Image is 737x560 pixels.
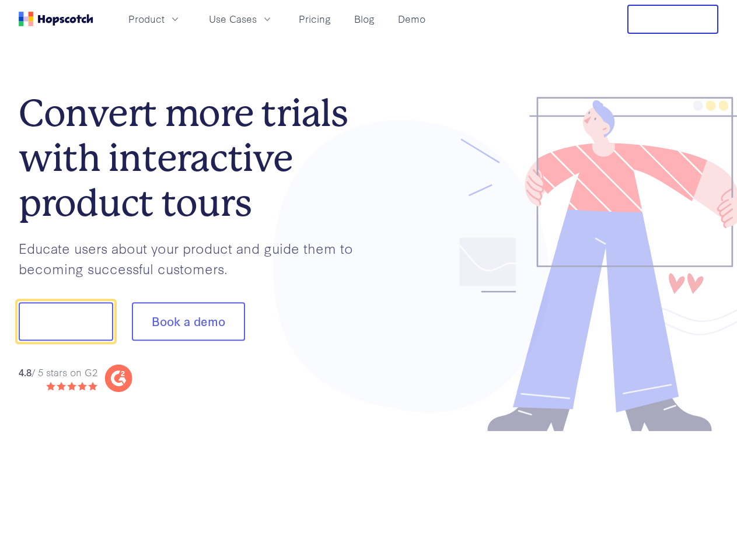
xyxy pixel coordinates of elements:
[350,9,379,29] a: Blog
[132,303,245,341] button: Book a demo
[19,12,93,26] a: Home
[202,9,280,29] button: Use Cases
[128,12,165,26] span: Product
[19,365,97,380] div: / 5 stars on G2
[209,12,257,26] span: Use Cases
[19,91,369,225] h1: Convert more trials with interactive product tours
[627,5,718,34] button: Free Trial
[121,9,188,29] button: Product
[393,9,430,29] a: Demo
[19,238,369,278] p: Educate users about your product and guide them to becoming successful customers.
[19,365,32,379] strong: 4.8
[294,9,336,29] a: Pricing
[19,303,113,341] button: Show me!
